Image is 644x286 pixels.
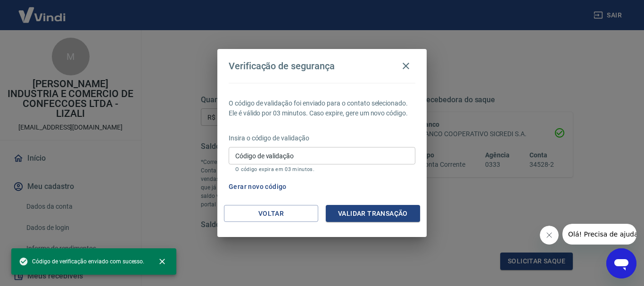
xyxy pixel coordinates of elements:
p: Insira o código de validação [229,133,415,143]
p: O código de validação foi enviado para o contato selecionado. Ele é válido por 03 minutos. Caso e... [229,98,415,118]
button: close [152,251,173,272]
h4: Verificação de segurança [229,60,335,72]
iframe: Fechar mensagem [540,226,559,245]
iframe: Mensagem da empresa [562,224,636,245]
iframe: Botão para abrir a janela de mensagens [606,248,636,278]
span: Código de verificação enviado com sucesso. [19,257,144,266]
p: O código expira em 03 minutos. [235,166,409,172]
button: Gerar novo código [225,178,290,196]
span: Olá! Precisa de ajuda? [6,7,79,14]
button: Voltar [224,205,318,222]
button: Validar transação [326,205,420,222]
